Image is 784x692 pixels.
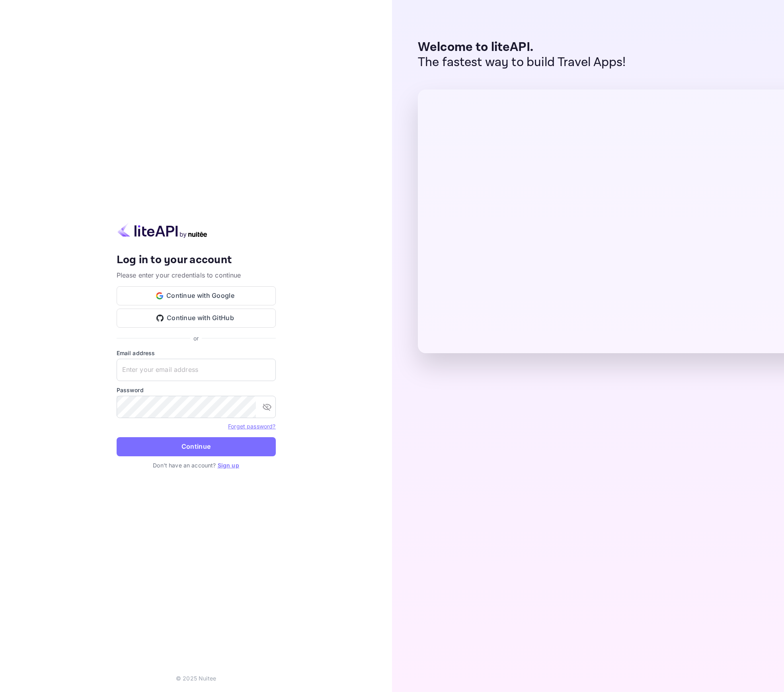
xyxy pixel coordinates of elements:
[117,253,276,267] h4: Log in to your account
[117,461,276,469] p: Don't have an account?
[117,286,276,305] button: Continue with Google
[228,423,275,430] a: Forget password?
[418,55,626,70] p: The fastest way to build Travel Apps!
[418,40,626,55] p: Welcome to liteAPI.
[117,359,276,381] input: Enter your email address
[117,309,276,328] button: Continue with GitHub
[228,422,275,430] a: Forget password?
[117,437,276,456] button: Continue
[117,349,276,357] label: Email address
[259,399,275,415] button: toggle password visibility
[117,270,276,280] p: Please enter your credentials to continue
[218,462,239,469] a: Sign up
[117,223,208,238] img: liteapi
[193,334,199,342] p: or
[117,386,276,394] label: Password
[176,674,216,682] p: © 2025 Nuitee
